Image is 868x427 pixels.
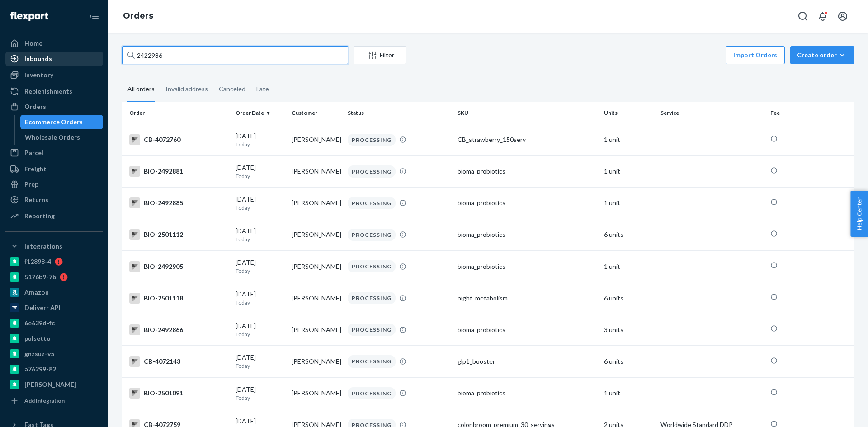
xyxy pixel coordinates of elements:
[288,377,344,409] td: [PERSON_NAME]
[129,134,228,145] div: CB-4072760
[458,325,597,334] div: bioma_probiotics
[5,99,103,114] a: Orders
[354,46,406,64] button: Filter
[354,51,406,60] div: Filter
[24,334,51,343] div: pulsetto
[24,70,53,80] div: Inventory
[834,7,852,25] button: Open account menu
[127,77,155,102] div: All orders
[236,235,284,243] p: Today
[232,102,288,124] th: Order Date
[790,46,854,64] button: Create order
[458,167,597,176] div: bioma_probiotics
[256,77,269,101] div: Late
[236,258,284,275] div: [DATE]
[236,299,284,306] p: Today
[24,39,42,48] div: Home
[5,270,103,284] a: 5176b9-7b
[24,211,55,221] div: Reporting
[236,267,284,275] p: Today
[85,7,103,25] button: Close Navigation
[5,362,103,376] a: a76299-82
[600,314,656,346] td: 3 units
[600,346,656,377] td: 6 units
[850,191,868,237] span: Help Center
[344,102,454,124] th: Status
[24,257,51,266] div: f12898-4
[348,292,396,304] div: PROCESSING
[600,124,656,155] td: 1 unit
[236,385,284,402] div: [DATE]
[236,131,284,148] div: [DATE]
[348,387,396,399] div: PROCESSING
[5,52,103,66] a: Inbounds
[288,346,344,377] td: [PERSON_NAME]
[458,389,597,398] div: bioma_probiotics
[600,155,656,187] td: 1 unit
[24,349,54,358] div: gnzsuz-v5
[5,162,103,176] a: Freight
[600,251,656,282] td: 1 unit
[5,209,103,223] a: Reporting
[288,187,344,219] td: [PERSON_NAME]
[767,102,854,124] th: Fee
[458,294,597,303] div: night_metabolism
[794,7,812,25] button: Open Search Box
[24,242,62,251] div: Integrations
[288,155,344,187] td: [PERSON_NAME]
[24,180,38,189] div: Prep
[657,102,767,124] th: Service
[236,141,284,148] p: Today
[24,195,48,204] div: Returns
[348,229,396,241] div: PROCESSING
[726,46,785,64] button: Import Orders
[5,395,103,406] a: Add Integration
[5,192,103,207] a: Returns
[24,272,56,282] div: 5176b9-7b
[236,362,284,370] p: Today
[236,353,284,370] div: [DATE]
[5,84,103,99] a: Replenishments
[288,314,344,346] td: [PERSON_NAME]
[236,195,284,211] div: [DATE]
[458,198,597,207] div: bioma_probiotics
[236,204,284,211] p: Today
[24,288,49,297] div: Amazon
[348,260,396,272] div: PROCESSING
[129,388,228,399] div: BIO-2501091
[24,102,46,111] div: Orders
[24,319,55,328] div: 6e639d-fc
[5,239,103,253] button: Integrations
[5,254,103,269] a: f12898-4
[814,7,832,25] button: Open notifications
[5,316,103,330] a: 6e639d-fc
[129,293,228,304] div: BIO-2501118
[454,102,600,124] th: SKU
[348,134,396,146] div: PROCESSING
[236,163,284,180] div: [DATE]
[116,3,160,29] ol: breadcrumbs
[236,290,284,306] div: [DATE]
[348,324,396,336] div: PROCESSING
[129,356,228,367] div: CB-4072143
[236,330,284,338] p: Today
[24,380,76,389] div: [PERSON_NAME]
[236,172,284,180] p: Today
[24,87,72,96] div: Replenishments
[5,285,103,300] a: Amazon
[24,54,52,63] div: Inbounds
[165,77,208,101] div: Invalid address
[20,130,104,145] a: Wholesale Orders
[24,303,61,312] div: Deliverr API
[600,219,656,250] td: 6 units
[129,324,228,335] div: BIO-2492866
[5,145,103,160] a: Parcel
[5,36,103,51] a: Home
[24,365,56,374] div: a76299-82
[288,251,344,282] td: [PERSON_NAME]
[129,197,228,208] div: BIO-2492885
[288,219,344,250] td: [PERSON_NAME]
[25,133,80,142] div: Wholesale Orders
[5,177,103,192] a: Prep
[129,166,228,177] div: BIO-2492881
